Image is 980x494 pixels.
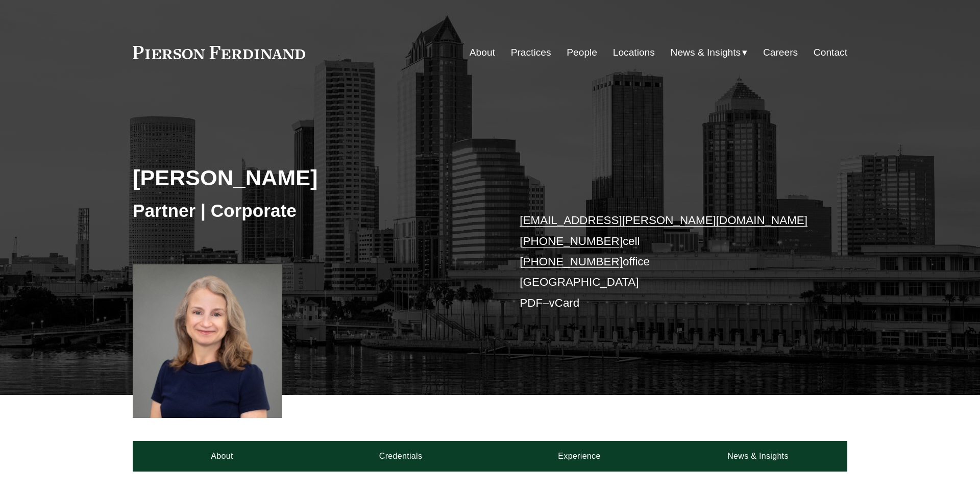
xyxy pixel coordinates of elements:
a: Credentials [311,441,490,472]
a: Locations [613,43,655,62]
a: PDF [520,297,543,309]
a: [PHONE_NUMBER] [520,255,623,268]
a: Careers [763,43,798,62]
a: About [133,441,311,472]
a: vCard [549,297,580,309]
a: Experience [490,441,669,472]
a: People [567,43,597,62]
a: Practices [511,43,551,62]
h3: Partner | Corporate [133,200,490,222]
a: About [470,43,495,62]
h2: [PERSON_NAME] [133,164,490,191]
a: [PHONE_NUMBER] [520,235,623,248]
a: Contact [814,43,847,62]
a: folder dropdown [671,43,748,62]
a: News & Insights [669,441,847,472]
span: News & Insights [671,44,741,62]
a: [EMAIL_ADDRESS][PERSON_NAME][DOMAIN_NAME] [520,214,807,227]
p: cell office [GEOGRAPHIC_DATA] – [520,210,817,313]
